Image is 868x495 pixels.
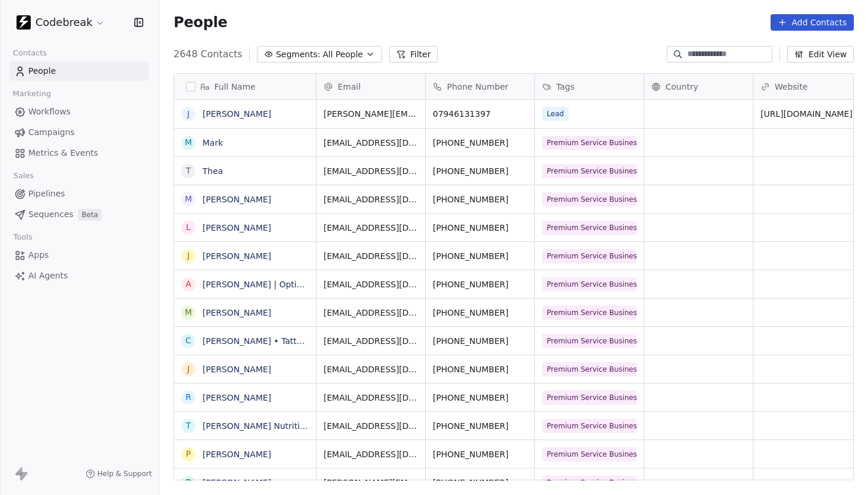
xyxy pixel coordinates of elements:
a: [PERSON_NAME] [203,223,271,232]
span: Help & Support [97,469,152,478]
button: Add Contacts [771,14,854,31]
a: [PERSON_NAME] [203,251,271,261]
span: Campaigns [28,126,74,139]
a: People [9,61,149,81]
span: Premium Service Business Lead [542,249,637,263]
span: Beta [78,209,102,221]
div: A [185,278,191,290]
span: [PHONE_NUMBER] [433,448,527,460]
span: Metrics & Events [28,147,98,159]
a: [PERSON_NAME] [203,195,271,204]
a: Thea [203,166,223,176]
span: Apps [28,249,49,261]
span: [EMAIL_ADDRESS][DOMAIN_NAME] [324,307,418,319]
span: Tags [556,81,575,93]
div: Tags [535,74,644,99]
a: SequencesBeta [9,205,149,224]
img: Codebreak_Favicon.png [17,15,31,29]
a: Pipelines [9,184,149,204]
div: Phone Number [426,74,534,99]
span: [PERSON_NAME][EMAIL_ADDRESS][DOMAIN_NAME] [324,477,418,489]
div: T [186,165,191,177]
span: Premium Service Business Lead [542,419,637,433]
span: All People [322,48,363,61]
span: [PHONE_NUMBER] [433,194,527,205]
span: [PERSON_NAME][EMAIL_ADDRESS][DOMAIN_NAME] [324,108,418,120]
span: Premium Service Business Lead [542,164,637,178]
a: [URL][DOMAIN_NAME] [761,109,853,119]
a: Workflows [9,102,149,122]
span: AI Agents [28,270,68,282]
span: Premium Service Business Lead [542,334,637,348]
span: Full Name [214,81,256,93]
span: 07946131397 [433,108,527,120]
div: Country [644,74,753,99]
div: grid [174,100,316,481]
div: T [186,419,191,432]
span: Codebreak [35,15,93,30]
div: M [185,193,192,205]
div: J [187,363,190,375]
div: Full Name [174,74,316,99]
a: [PERSON_NAME] [203,109,271,119]
a: Apps [9,245,149,265]
span: Premium Service Business Lead [542,277,637,291]
span: [EMAIL_ADDRESS][DOMAIN_NAME] [324,448,418,460]
span: [EMAIL_ADDRESS][DOMAIN_NAME] [324,335,418,347]
span: Premium Service Business Lead [542,391,637,405]
span: [PHONE_NUMBER] [433,392,527,404]
span: Country [665,81,699,93]
span: Sales [8,167,39,185]
div: L [186,221,191,234]
a: [PERSON_NAME] [203,308,271,317]
button: Filter [389,46,438,63]
div: C [185,335,191,347]
a: [PERSON_NAME] [203,478,271,487]
span: [EMAIL_ADDRESS][DOMAIN_NAME] [324,392,418,404]
span: Contacts [8,44,52,62]
div: M [185,136,192,149]
button: Edit View [787,46,854,63]
div: M [185,306,192,319]
span: Premium Service Business Lead [542,221,637,235]
span: 2648 Contacts [174,47,242,61]
span: Premium Service Business Lead [542,476,637,490]
div: J [187,250,190,262]
span: Premium Service Business Lead [542,306,637,320]
span: [EMAIL_ADDRESS][DOMAIN_NAME] [324,194,418,205]
a: Metrics & Events [9,143,149,163]
span: [EMAIL_ADDRESS][DOMAIN_NAME] [324,250,418,262]
a: [PERSON_NAME] [203,365,271,374]
span: [EMAIL_ADDRESS][DOMAIN_NAME] [324,222,418,234]
a: [PERSON_NAME] Nutritional Therapist & [203,421,368,431]
span: [EMAIL_ADDRESS][DOMAIN_NAME] [324,363,418,375]
span: Tools [8,228,37,246]
div: P [186,476,191,489]
span: [PHONE_NUMBER] [433,278,527,290]
div: P [186,448,191,460]
span: [PHONE_NUMBER] [433,363,527,375]
span: People [28,65,56,77]
a: Campaigns [9,123,149,142]
a: Mark [203,138,223,147]
span: [PHONE_NUMBER] [433,420,527,432]
span: [EMAIL_ADDRESS][DOMAIN_NAME] [324,278,418,290]
span: Pipelines [28,188,65,200]
div: J [187,108,190,120]
a: Help & Support [86,469,152,478]
span: Email [338,81,361,93]
button: Codebreak [14,12,107,32]
span: [PHONE_NUMBER] [433,222,527,234]
span: People [174,14,227,31]
span: Premium Service Business Lead [542,136,637,150]
span: Sequences [28,208,73,221]
span: Premium Service Business Lead [542,362,637,376]
span: Phone Number [447,81,508,93]
span: [PHONE_NUMBER] [433,335,527,347]
a: [PERSON_NAME] [203,393,271,402]
span: Website [775,81,808,93]
span: Segments: [276,48,320,61]
span: Premium Service Business Lead [542,447,637,461]
span: Marketing [8,85,56,103]
span: [PHONE_NUMBER] [433,307,527,319]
